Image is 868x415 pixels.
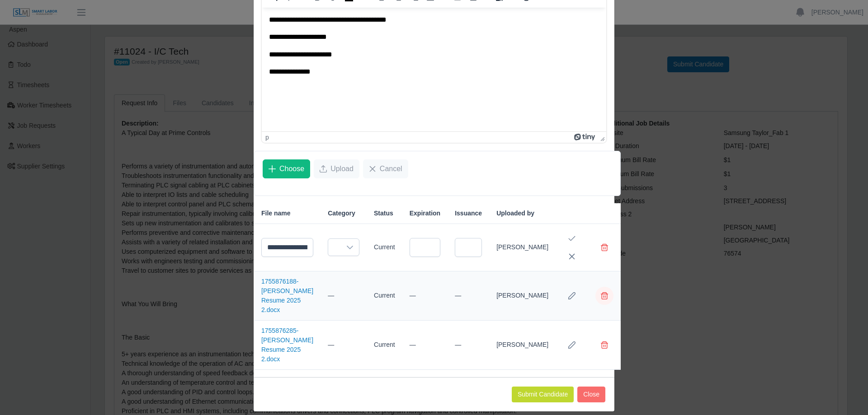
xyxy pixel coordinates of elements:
td: Current [367,321,402,370]
td: [PERSON_NAME] [489,271,556,321]
button: Cancel [363,159,408,178]
span: Status [374,209,393,218]
button: Delete file [595,287,613,305]
button: Row Edit [563,336,581,354]
button: Row Edit [563,287,581,305]
span: Uploaded by [496,209,534,218]
a: 1755876285-[PERSON_NAME] Resume 2025 2.docx [261,327,313,363]
td: — [402,321,448,370]
button: Delete file [595,336,613,354]
td: — [402,271,448,321]
button: Choose [263,159,310,178]
button: Upload [314,159,359,178]
span: Upload [330,163,354,174]
span: Issuance [455,209,482,218]
iframe: Rich Text Area [262,8,606,131]
td: — [448,271,489,321]
button: Cancel Edit [563,247,581,266]
button: Submit Candidate [512,387,574,402]
td: — [448,321,489,370]
span: Choose [279,163,304,174]
button: Delete file [595,238,613,256]
span: File name [261,209,291,218]
div: p [265,134,269,141]
td: [PERSON_NAME] [489,321,556,370]
a: 1755876188-[PERSON_NAME] Resume 2025 2.docx [261,278,313,313]
span: Cancel [380,163,402,174]
button: Close [577,387,605,402]
button: Save Edit [563,229,581,247]
span: Category [328,209,355,218]
span: Expiration [410,209,440,218]
td: Current [367,271,402,321]
td: — [321,321,367,370]
td: — [321,271,367,321]
td: [PERSON_NAME] [489,224,556,271]
div: Press the Up and Down arrow keys to resize the editor. [597,132,606,143]
a: Powered by Tiny [574,134,597,141]
td: Current [367,224,402,271]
